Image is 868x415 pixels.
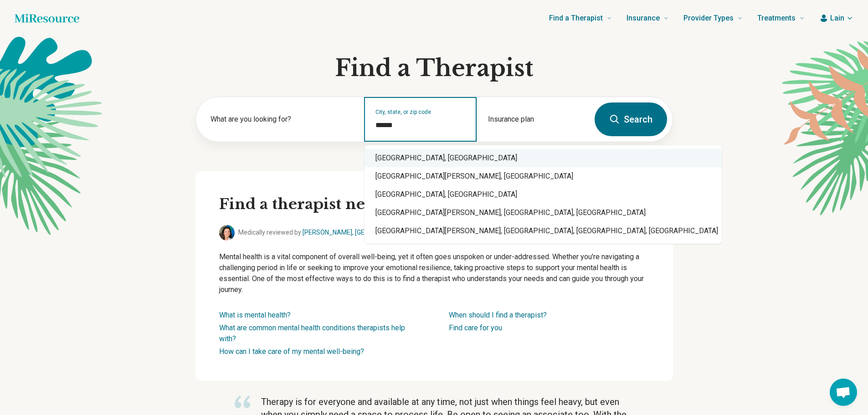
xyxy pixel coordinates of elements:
[365,167,722,185] div: [GEOGRAPHIC_DATA][PERSON_NAME], [GEOGRAPHIC_DATA]
[449,323,502,332] a: Find care for you
[595,102,667,136] button: Search
[683,12,734,25] span: Provider Types
[219,251,649,295] p: Mental health is a vital component of overall well-being, yet it often goes unspoken or under-add...
[219,311,291,319] a: What is mental health?
[449,311,547,319] a: When should I find a therapist?
[219,323,405,343] a: What are common mental health conditions therapists help with?
[830,13,844,24] span: Lain
[303,229,417,236] a: [PERSON_NAME], [GEOGRAPHIC_DATA]
[627,12,660,25] span: Insurance
[211,114,354,125] label: What are you looking for?
[757,12,796,25] span: Treatments
[195,55,673,82] h1: Find a Therapist
[365,145,722,244] div: Suggestions
[549,12,603,25] span: Find a Therapist
[365,185,722,204] div: [GEOGRAPHIC_DATA], [GEOGRAPHIC_DATA]
[365,149,722,167] div: [GEOGRAPHIC_DATA], [GEOGRAPHIC_DATA]
[15,9,79,27] a: Home page
[219,195,649,214] h2: Find a therapist near you
[365,222,722,240] div: [GEOGRAPHIC_DATA][PERSON_NAME], [GEOGRAPHIC_DATA], [GEOGRAPHIC_DATA], [GEOGRAPHIC_DATA]
[238,228,444,237] span: Medically reviewed by
[365,204,722,222] div: [GEOGRAPHIC_DATA][PERSON_NAME], [GEOGRAPHIC_DATA], [GEOGRAPHIC_DATA]
[219,347,364,356] a: How can I take care of my mental well-being?
[830,379,857,406] div: Open chat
